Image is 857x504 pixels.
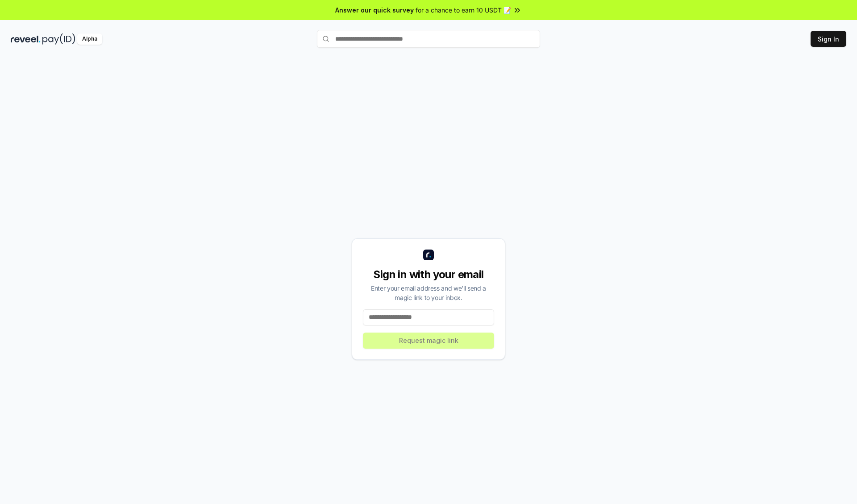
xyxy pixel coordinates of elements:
div: Sign in with your email [363,267,494,282]
img: reveel_dark [11,33,41,45]
button: Sign In [811,31,846,47]
img: pay_id [42,33,75,45]
img: logo_small [423,250,434,260]
span: Answer our quick survey [335,5,414,15]
span: for a chance to earn 10 USDT 📝 [416,5,511,15]
div: Enter your email address and we’ll send a magic link to your inbox. [363,283,494,302]
div: Alpha [77,33,102,45]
